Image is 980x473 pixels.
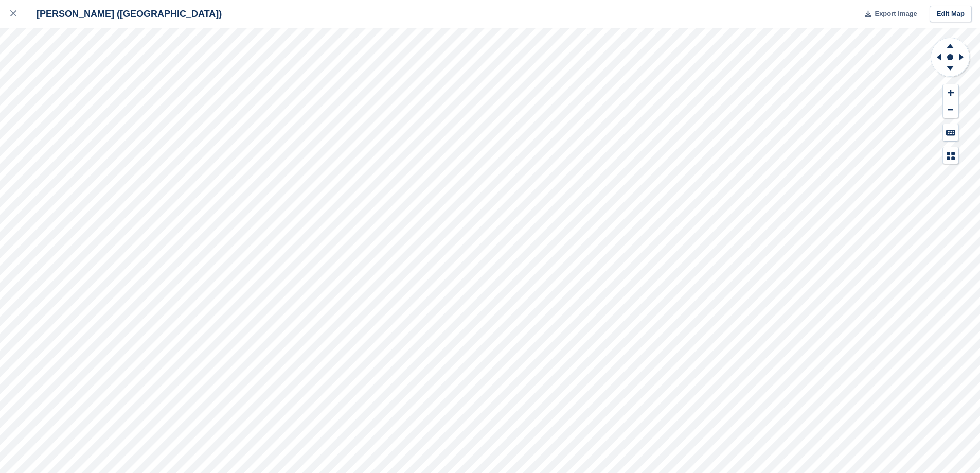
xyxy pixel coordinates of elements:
div: [PERSON_NAME] ([GEOGRAPHIC_DATA]) [27,8,222,20]
button: Zoom Out [943,101,958,118]
button: Export Image [859,6,917,23]
button: Zoom In [943,84,958,101]
a: Edit Map [930,6,972,23]
button: Map Legend [943,147,958,164]
button: Keyboard Shortcuts [943,124,958,141]
span: Export Image [875,9,917,19]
